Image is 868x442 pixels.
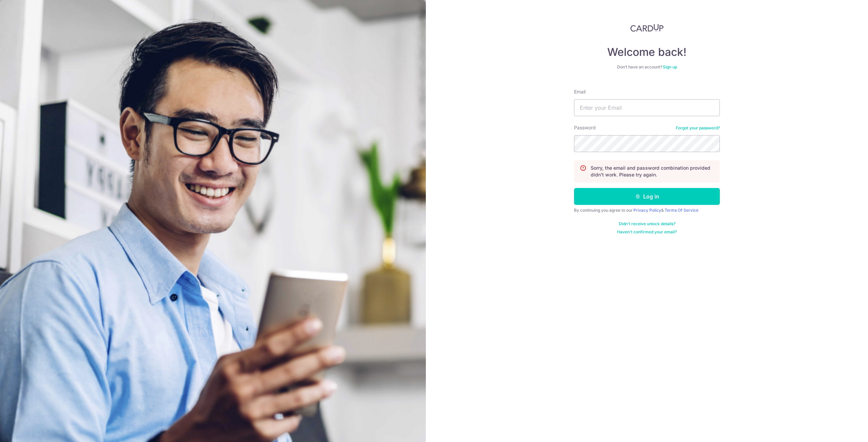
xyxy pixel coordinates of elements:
[676,125,720,131] a: Forgot your password?
[574,188,720,205] button: Log in
[574,208,720,213] div: By continuing you agree to our &
[574,64,720,70] div: Don’t have an account?
[619,221,675,227] a: Didn't receive unlock details?
[663,64,677,69] a: Sign up
[574,124,596,131] label: Password
[665,208,698,213] a: Terms Of Service
[630,24,664,32] img: CardUp Logo
[574,45,720,59] h4: Welcome back!
[617,229,677,235] a: Haven't confirmed your email?
[591,165,714,178] p: Sorry, the email and password combination provided didn't work. Please try again.
[574,88,586,95] label: Email
[633,208,661,213] a: Privacy Policy
[574,99,720,116] input: Enter your Email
